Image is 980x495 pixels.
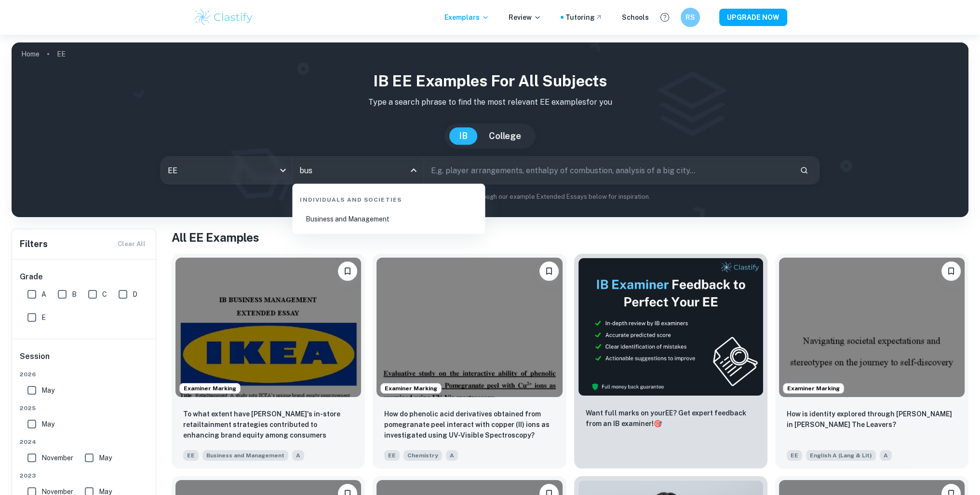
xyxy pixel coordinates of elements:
img: Clastify logo [193,8,255,27]
span: English A (Lang & Lit) [806,450,876,461]
span: E [41,312,46,323]
p: How do phenolic acid derivatives obtained from pomegranate peel interact with copper (II) ions as... [384,409,554,440]
button: Bookmark [338,261,357,281]
span: Chemistry [403,450,442,461]
div: Individuals and Societies [296,188,481,208]
button: Help and Feedback [657,9,673,26]
p: Type a search phrase to find the most relevant EE examples for you [19,96,961,108]
span: May [41,419,54,429]
h1: All EE Examples [172,229,968,246]
h6: RS [685,12,696,23]
button: Bookmark [539,261,559,281]
div: EE [161,157,292,184]
img: profile cover [12,42,968,217]
a: Examiner MarkingBookmarkHow is identity explored through Deming Guo in Lisa Ko’s The Leavers?EEEn... [775,254,968,468]
p: Exemplars [444,12,489,23]
p: Review [509,12,541,23]
span: Business and Management [202,450,288,461]
button: Bookmark [941,261,961,281]
span: 🎯 [654,420,662,427]
span: A [41,289,46,300]
img: Chemistry EE example thumbnail: How do phenolic acid derivatives obtaine [376,258,562,397]
button: IB [449,127,477,145]
span: B [72,289,77,300]
img: English A (Lang & Lit) EE example thumbnail: How is identity explored through Deming [779,258,965,397]
span: EE [384,450,400,461]
button: RS [681,8,700,27]
span: EE [787,450,802,461]
a: ThumbnailWant full marks on yourEE? Get expert feedback from an IB examiner! [574,254,767,468]
input: E.g. player arrangements, enthalpy of combustion, analysis of a big city... [424,157,792,184]
span: 2025 [20,404,149,412]
a: Examiner MarkingBookmarkTo what extent have IKEA's in-store retailtainment strategies contributed... [172,254,365,468]
span: EE [183,450,199,461]
li: Business and Management [296,208,481,230]
span: Examiner Marking [783,384,844,393]
span: Examiner Marking [381,384,441,393]
h6: Session [20,351,149,370]
span: May [41,385,54,396]
button: UPGRADE NOW [719,9,787,26]
span: 2024 [20,438,149,446]
img: Business and Management EE example thumbnail: To what extent have IKEA's in-store reta [175,258,361,397]
span: May [99,453,112,463]
button: College [479,127,531,145]
a: Examiner MarkingBookmarkHow do phenolic acid derivatives obtained from pomegranate peel interact ... [373,254,566,468]
span: A [446,450,458,461]
p: Not sure what to search for? You can always look through our example Extended Essays below for in... [19,192,961,202]
span: 2023 [20,471,149,480]
span: November [41,453,73,463]
span: 2026 [20,370,149,379]
img: Thumbnail [578,258,764,396]
span: A [880,450,892,461]
span: A [292,450,304,461]
a: Tutoring [565,12,603,23]
p: EE [57,49,66,59]
p: To what extent have IKEA's in-store retailtainment strategies contributed to enhancing brand equi... [183,409,353,441]
h1: IB EE examples for all subjects [19,69,961,93]
span: D [133,289,137,300]
button: Search [796,162,812,179]
h6: Grade [20,271,149,283]
span: Examiner Marking [180,384,240,393]
a: Home [21,47,40,61]
h6: Filters [20,237,48,251]
button: Close [407,164,420,177]
span: C [102,289,107,300]
p: How is identity explored through Deming Guo in Lisa Ko’s The Leavers? [787,409,957,430]
p: Want full marks on your EE ? Get expert feedback from an IB examiner! [586,408,756,429]
a: Schools [622,12,649,23]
